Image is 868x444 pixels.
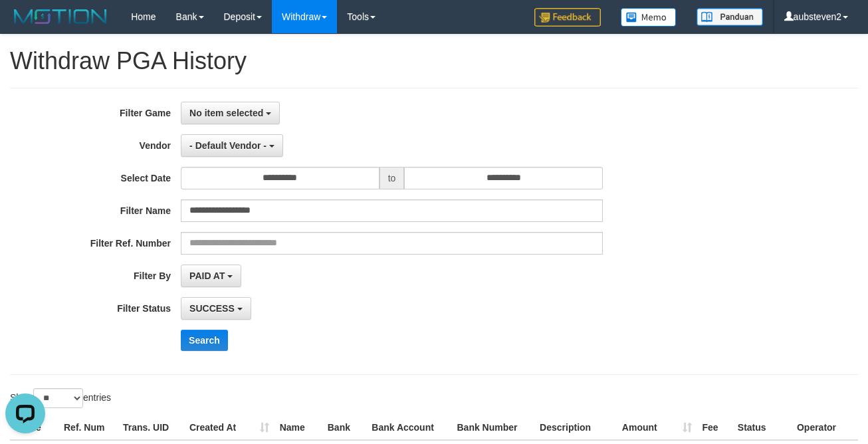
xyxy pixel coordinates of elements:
[181,297,251,320] button: SUCCESS
[697,8,763,26] img: panduan.png
[189,108,263,118] span: No item selected
[181,330,228,351] button: Search
[189,140,267,151] span: - Default Vendor -
[10,388,111,408] label: Show entries
[534,415,617,440] th: Description
[181,102,280,124] button: No item selected
[451,415,534,440] th: Bank Number
[189,271,225,281] span: PAID AT
[10,7,111,27] img: MOTION_logo.png
[58,415,118,440] th: Ref. Num
[617,415,697,440] th: Amount
[10,48,858,74] h1: Withdraw PGA History
[366,415,451,440] th: Bank Account
[792,415,858,440] th: Operator
[322,415,367,440] th: Bank
[181,265,241,287] button: PAID AT
[380,167,405,189] span: to
[189,303,235,314] span: SUCCESS
[118,415,184,440] th: Trans. UID
[5,5,45,45] button: Open LiveChat chat widget
[184,415,274,440] th: Created At
[534,8,601,27] img: Feedback.jpg
[33,388,83,408] select: Showentries
[274,415,322,440] th: Name
[621,8,677,27] img: Button%20Memo.svg
[697,415,732,440] th: Fee
[181,134,283,157] button: - Default Vendor -
[732,415,792,440] th: Status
